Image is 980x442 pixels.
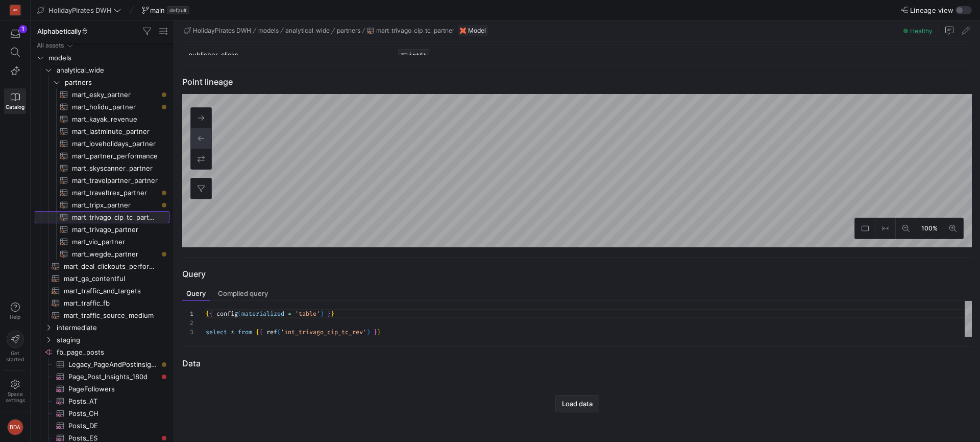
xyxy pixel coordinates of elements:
[555,395,599,412] button: Load data
[256,328,259,336] span: {
[35,137,169,150] a: mart_loveholidays_partner​​​​​​​​​​
[218,290,268,297] span: Compiled query
[68,396,158,407] span: Posts_AT​​​​​​​​​
[35,370,169,383] div: Press SPACE to select this row.
[4,2,26,19] a: HG
[35,248,169,260] a: mart_wegde_partner​​​​​​​​​​
[35,113,169,125] div: Press SPACE to select this row.
[68,383,158,395] span: PageFollowers​​​​​​​​​
[288,310,291,318] span: =
[35,223,169,236] a: mart_trivago_partner​​​​​​​​​​
[19,25,27,33] div: 1
[377,328,381,336] span: }
[72,199,158,211] span: mart_tripx_partner​​​​​​​​​​
[259,328,263,336] span: {
[57,346,168,358] span: fb_page_posts​​​​​​​​
[468,27,486,34] span: Model
[35,346,169,358] a: fb_page_posts​​​​​​​​
[35,125,169,137] a: mart_lastminute_partner​​​​​​​​​​
[48,6,112,14] span: HolidayPirates DWH
[72,212,158,223] span: mart_trivago_cip_tc_partner​​​​​​​​​​
[64,261,158,272] span: mart_deal_clickouts_performance​​​​​​​​​​
[35,125,169,137] div: Press SPACE to select this row.
[72,126,158,137] span: mart_lastminute_partner​​​​​​​​​​
[35,199,169,211] div: Press SPACE to select this row.
[64,297,158,309] span: mart_traffic_fb​​​​​​​​​​
[4,88,26,114] a: Catalog
[277,328,281,336] span: (
[35,174,169,187] div: Press SPACE to select this row.
[4,416,26,438] button: BDA
[37,27,88,35] span: Alphabetically
[35,420,169,432] div: Press SPACE to select this row.
[150,6,165,14] span: main
[9,314,21,320] span: Help
[182,318,193,328] div: 2
[68,371,158,383] span: Page_Post_Insights_180d​​​​​​​​​
[182,268,206,280] h3: Query
[320,310,324,318] span: )
[72,162,158,174] span: mart_skyscanner_partner​​​​​​​​​​
[35,101,169,113] div: Press SPACE to select this row.
[35,358,169,370] a: Legacy_PageAndPostInsights​​​​​​​​​
[35,4,124,17] button: HolidayPirates DWH
[216,310,238,318] span: config
[35,223,169,236] div: Press SPACE to select this row.
[266,328,277,336] span: ref
[57,322,168,334] span: intermediate
[57,64,168,76] span: analytical_wide
[48,52,168,64] span: models
[35,52,169,64] div: Press SPACE to select this row.
[182,44,968,66] div: Press SPACE to select this row.
[35,39,169,52] div: Press SPACE to select this row.
[35,370,169,383] a: Page_Post_Insights_180d​​​​​​​​​
[68,408,158,420] span: Posts_CH​​​​​​​​​
[284,25,331,37] button: analytical_wide
[35,113,169,125] a: mart_kayak_revenue​​​​​​​​​​
[35,346,169,358] div: Press SPACE to select this row.
[65,77,168,88] span: partners
[37,42,64,49] div: All assets
[331,310,334,318] span: }
[72,187,158,199] span: mart_traveltrex_partner​​​​​​​​​​
[366,328,370,336] span: )
[35,297,169,309] div: Press SPACE to select this row.
[6,104,24,110] span: Catalog
[35,321,169,334] div: Press SPACE to select this row.
[4,298,26,324] button: Help
[35,174,169,187] a: mart_travelpartner_partner​​​​​​​​​​
[35,150,169,162] a: mart_partner_performance​​​​​​​​​​
[910,27,933,35] span: Healthy
[35,88,169,101] div: Press SPACE to select this row.
[35,248,169,260] div: Press SPACE to select this row.
[562,400,593,408] span: Load data
[72,113,158,125] span: mart_kayak_revenue​​​​​​​​​​
[182,357,201,369] h3: Data
[35,272,169,285] a: mart_ga_contentful​​​​​​​​​​
[206,310,209,318] span: {
[376,27,454,34] span: mart_trivago_cip_tc_partner
[72,236,158,248] span: mart_vio_partner​​​​​​​​​​
[35,407,169,420] div: Press SPACE to select this row.
[35,25,91,38] button: Alphabetically
[35,187,169,199] a: mart_traveltrex_partner​​​​​​​​​​
[182,25,253,37] button: HolidayPirates DWH
[35,358,169,370] div: Press SPACE to select this row.
[64,273,158,285] span: mart_ga_contentful​​​​​​​​​​
[4,327,26,366] button: Getstarted
[35,297,169,309] a: mart_traffic_fb​​​​​​​​​​
[35,395,169,407] div: Press SPACE to select this row.
[182,328,193,337] div: 3
[188,45,387,65] p: publisher_clicks
[209,310,213,318] span: {
[72,138,158,150] span: mart_loveholidays_partner​​​​​​​​​​
[35,162,169,174] a: mart_skyscanner_partner​​​​​​​​​​
[35,76,169,88] div: Press SPACE to select this row.
[409,52,427,59] span: INT64
[35,383,169,395] div: Press SPACE to select this row.
[241,310,284,318] span: materialized
[4,25,26,43] button: 1
[35,272,169,285] div: Press SPACE to select this row.
[35,236,169,248] div: Press SPACE to select this row.
[35,137,169,150] div: Press SPACE to select this row.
